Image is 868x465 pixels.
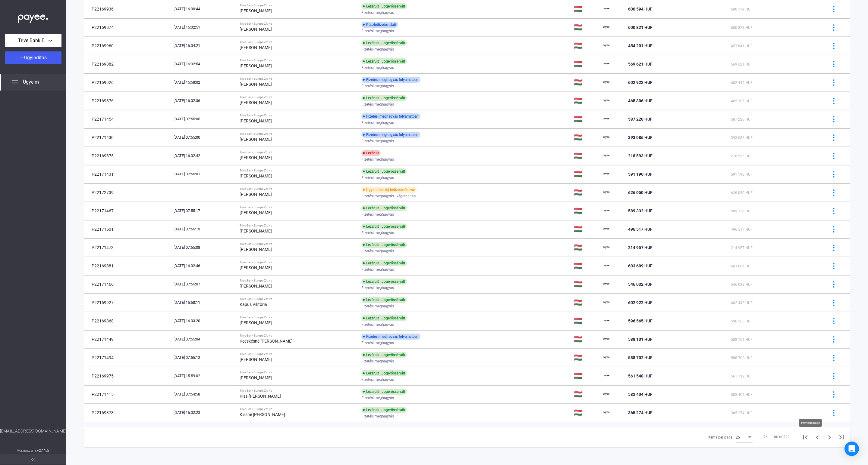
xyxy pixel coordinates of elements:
span: Fizetési meghagyás [361,394,394,402]
strong: [PERSON_NAME] [240,174,272,178]
img: more-blue [831,300,837,306]
span: 588 101 HUF [628,337,653,342]
div: Trive Bank Europe Zrt. vs [240,407,357,411]
button: more-blue [827,186,840,199]
span: 591 190 HUF [628,172,653,177]
span: Fizetési meghagyás [361,284,394,291]
div: Trive Bank Europe Zrt. vs [240,352,357,356]
img: payee-logo [603,409,610,416]
td: P22171430 [84,128,171,146]
strong: Kiss-[PERSON_NAME] [240,394,281,399]
button: more-blue [827,260,840,272]
span: 600 594 HUF [628,7,653,11]
span: Fizetési meghagyás [361,137,394,145]
img: more-blue [831,391,837,398]
button: more-blue [827,3,840,15]
td: P22169876 [84,92,171,110]
td: P22171454 [84,110,171,128]
span: 600 119 HUF [731,7,753,11]
strong: [PERSON_NAME] [240,210,272,215]
td: P22169875 [84,147,171,165]
td: P22171431 [84,165,171,183]
div: [DATE] 07:55:17 [174,208,235,214]
button: more-blue [827,113,840,125]
button: more-blue [827,76,840,89]
div: [DATE] 07:55:00 [174,134,235,140]
div: Trive Bank Europe Zrt. vs [240,114,357,117]
div: Lezárult | Jogerőssé vált [361,58,407,64]
strong: [PERSON_NAME] [240,8,272,13]
span: 602 922 HUF [628,300,653,305]
span: 561 548 HUF [628,374,653,378]
div: Trive Bank Europe Zrt. vs [240,334,357,337]
span: 496 517 HUF [628,227,653,232]
td: 🇭🇺 [571,330,600,348]
div: [DATE] 16:02:42 [174,153,235,159]
img: payee-logo [603,152,610,159]
img: payee-logo [603,42,610,49]
span: 496 517 HUF [731,227,753,232]
td: P22171467 [84,202,171,220]
div: Lezárult | Jogerőssé vált [361,315,407,321]
span: 591 190 HUF [731,172,753,177]
span: Fizetési meghagyás [361,266,394,273]
img: more-blue [831,336,837,343]
img: more-blue [831,134,837,141]
img: more-blue [831,61,837,67]
div: Trive Bank Europe Zrt. vs [240,22,357,26]
button: more-blue [827,388,840,401]
button: more-blue [827,131,840,144]
div: Trive Bank Europe Zrt. vs [240,260,357,264]
div: Fizetési meghagyás folyamatban [361,132,420,138]
span: 582 404 HUF [628,392,653,397]
img: more-blue [831,189,837,196]
button: more-blue [827,241,840,254]
button: more-blue [827,278,840,291]
button: more-blue [827,315,840,327]
td: P22169960 [84,37,171,55]
div: Trive Bank Europe Zrt. vs [240,242,357,246]
div: Open Intercom Messenger [844,442,859,456]
span: 214 957 HUF [628,245,653,250]
img: more-blue [831,24,837,31]
span: 587 220 HUF [628,117,653,122]
span: Fizetési meghagyás [361,82,394,90]
img: payee-logo [603,391,610,398]
img: more-blue [831,43,837,49]
div: Lezárult | Jogerőssé vált [361,260,407,266]
button: more-blue [827,94,840,107]
button: more-blue [827,58,840,70]
span: 561 192 HUF [731,374,753,378]
strong: [PERSON_NAME] [240,375,272,380]
span: 596 565 HUF [731,319,753,323]
img: more-blue [831,116,837,122]
span: 569 621 HUF [731,62,753,66]
strong: [PERSON_NAME] [240,265,272,270]
img: payee-logo [603,226,610,233]
strong: [PERSON_NAME] [240,63,272,68]
strong: [PERSON_NAME] [240,247,272,252]
span: 602 442 HUF [731,81,753,85]
div: Lezárult | Jogerőssé vált [361,352,407,358]
td: 🇭🇺 [571,37,600,55]
span: 602 922 HUF [628,80,653,85]
div: Fizetési meghagyás folyamatban [361,334,420,340]
span: Fizetési meghagyás [361,9,394,16]
div: Fizetési meghagyás folyamatban [361,77,420,83]
button: more-blue [827,406,840,419]
td: 🇭🇺 [571,349,600,367]
div: Lezárult | Jogerőssé vált [361,95,407,101]
div: [DATE] 07:55:04 [174,336,235,342]
img: arrow-double-left-grey.svg [31,458,35,461]
div: [DATE] 07:55:13 [174,226,235,232]
div: Previous page [799,419,822,427]
div: [DATE] 16:04:21 [174,43,235,49]
span: 25 [736,435,740,439]
div: Lezárult | Jogerőssé vált [361,279,407,285]
span: 587 220 HUF [731,117,753,122]
img: payee-logo [603,299,610,306]
div: Items per page: [708,434,733,441]
td: 🇭🇺 [571,367,600,385]
div: [DATE] 16:02:23 [174,410,235,416]
td: P22169927 [84,294,171,312]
